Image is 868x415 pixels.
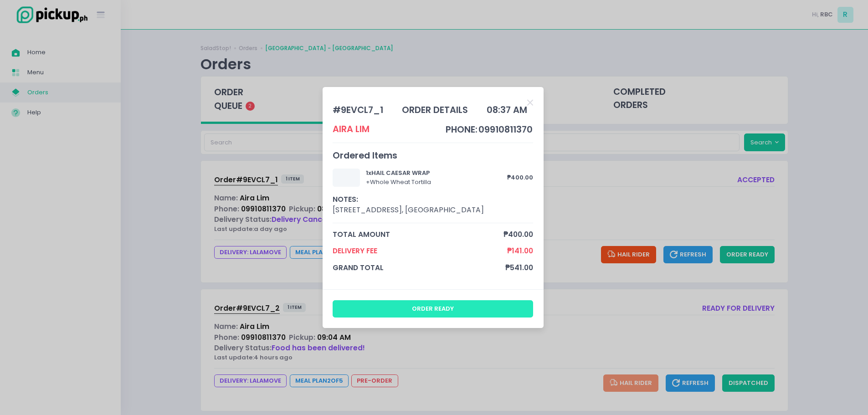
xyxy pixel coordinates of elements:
[503,229,533,240] span: ₱400.00
[333,103,383,117] div: # 9EVCL7_1
[333,229,503,240] span: total amount
[478,123,533,136] span: 09910811370
[333,149,533,162] div: Ordered Items
[445,123,478,137] td: phone:
[505,262,533,273] span: ₱541.00
[527,97,533,107] button: Close
[333,262,505,273] span: grand total
[487,103,527,117] div: 08:37 AM
[333,300,533,318] button: order ready
[333,123,370,136] div: Aira Lim
[333,246,507,256] span: Delivery Fee
[507,246,533,256] span: ₱141.00
[402,103,468,117] div: order details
